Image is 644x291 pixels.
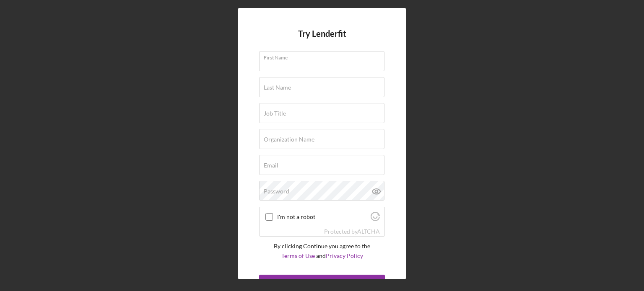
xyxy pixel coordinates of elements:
[259,29,385,51] h4: Try Lenderfit
[277,214,368,220] label: I'm not a robot
[326,252,363,259] a: Privacy Policy
[264,84,291,91] label: Last Name
[281,252,315,259] a: Terms of Use
[264,162,278,169] label: Email
[264,110,286,117] label: Job Title
[264,52,384,61] label: First Name
[264,188,289,195] label: Password
[324,228,380,235] div: Protected by
[259,242,385,260] p: By clicking Continue you agree to the and
[357,228,380,235] a: Visit Altcha.org
[371,215,380,222] a: Visit Altcha.org
[264,136,314,143] label: Organization Name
